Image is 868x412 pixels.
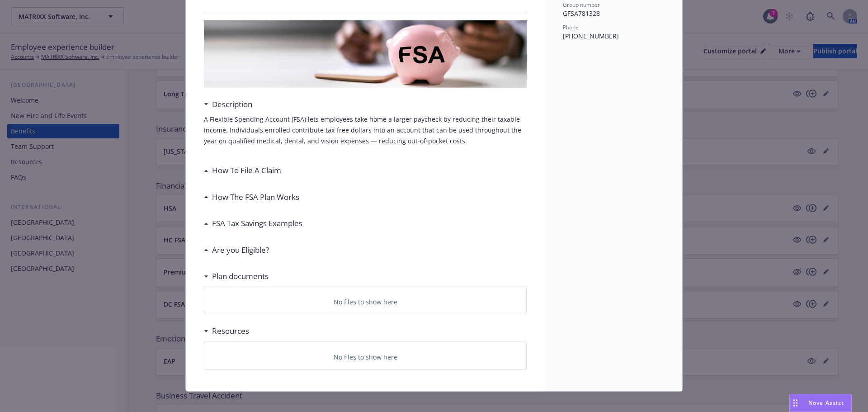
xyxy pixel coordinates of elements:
p: No files to show here [334,352,397,362]
h3: Are you Eligible? [212,244,269,256]
button: Nova Assist [789,394,852,412]
span: Phone [563,24,579,31]
div: Resources [204,325,249,337]
h3: How The FSA Plan Works [212,191,299,203]
div: Description [204,99,252,110]
p: GFSA781328 [563,9,664,18]
p: No files to show here [334,297,397,307]
h3: How To File A Claim [212,165,281,176]
p: [PHONE_NUMBER] [563,31,664,41]
p: A Flexible Spending Account (FSA) lets employees take home a larger paycheck by reducing their ta... [204,114,527,147]
h3: Plan documents [212,270,269,282]
div: How The FSA Plan Works [204,191,299,203]
img: banner [204,20,527,88]
div: Are you Eligible? [204,244,269,256]
h3: Description [212,99,252,110]
div: Drag to move [790,394,801,412]
span: Nova Assist [808,399,844,407]
div: Plan documents [204,270,269,282]
h3: Resources [212,325,249,337]
h3: FSA Tax Savings Examples [212,218,302,229]
span: Group number [563,1,600,9]
div: FSA Tax Savings Examples [204,218,302,229]
div: How To File A Claim [204,165,281,176]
